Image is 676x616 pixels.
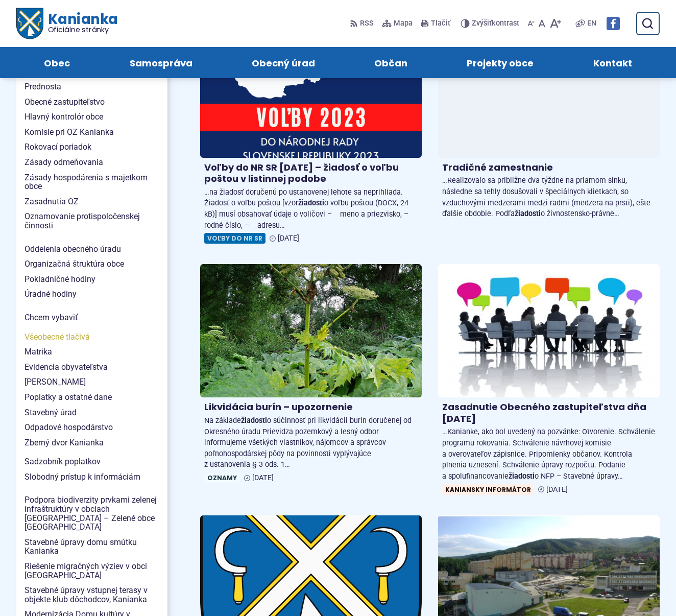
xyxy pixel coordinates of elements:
a: Stavebný úrad [16,405,167,420]
a: Likvidácia burín – upozornenie Na základežiadostio súčinnosť pri likvidácii burín doručenej od Ok... [200,264,422,487]
span: Obecné zastupiteľstvo [25,94,159,110]
span: Slobodný prístup k informáciám [25,469,159,485]
a: Podpora biodiverzity prvkami zelenej infraštruktúry v obciach [GEOGRAPHIC_DATA] – Zelené obce [GE... [16,492,167,534]
span: [PERSON_NAME] [25,374,159,390]
span: Poplatky a ostatné dane [25,390,159,405]
span: Zásady hospodárenia s majetkom obce [25,170,159,194]
span: EN [587,17,596,30]
span: [DATE] [278,234,299,243]
span: Kaniansky informátor [442,484,534,495]
strong: žiadosti [298,199,324,207]
a: Prednosta [16,79,167,94]
a: Sadzobník poplatkov [16,454,167,469]
span: Obecný úrad [252,47,315,78]
span: Obec [44,47,70,78]
a: Komisie pri OZ Kanianka [16,125,167,140]
a: Stavebné úpravy domu smútku Kanianka [16,535,167,559]
a: Zasadnutia OZ [16,194,167,209]
a: Poplatky a ostatné dane [16,390,167,405]
span: Kanianka [43,12,117,34]
a: Zásady odmeňovania [16,155,167,170]
strong: žiadosti [515,209,541,218]
span: Odpadové hospodárstvo [25,420,159,435]
button: Nastaviť pôvodnú veľkosť písma [537,13,547,34]
span: Matrika [25,344,159,360]
h4: Zasadnutie Obecného zastupiteľstva dňa [DATE] [442,401,656,424]
a: Odpadové hospodárstvo [16,420,167,435]
a: Úradné hodiny [16,287,167,302]
span: Hlavný kontrolór obce [25,109,159,125]
span: Stavebné úpravy domu smútku Kanianka [25,535,159,559]
span: Sadzobník poplatkov [25,454,159,469]
span: Kontakt [593,47,632,78]
a: [PERSON_NAME] [16,374,167,390]
span: RSS [360,17,374,30]
a: Zberný dvor Kanianka [16,435,167,451]
a: Samospráva [110,47,211,78]
span: Pokladničné hodiny [25,272,159,287]
a: Oddelenia obecného úradu [16,242,167,257]
span: Podpora biodiverzity prvkami zelenej infraštruktúry v obciach [GEOGRAPHIC_DATA] – Zelené obce [GE... [25,492,159,534]
a: Všeobecné tlačivá [16,329,167,345]
span: Evidencia obyvateľstva [25,360,159,375]
span: Zberný dvor Kanianka [25,435,159,451]
span: Samospráva [130,47,192,78]
img: Prejsť na domovskú stránku [16,8,43,39]
a: Logo Kanianka, prejsť na domovskú stránku. [16,8,118,39]
span: Zasadnutia OZ [25,194,159,209]
a: Riešenie migračných výziev v obci [GEOGRAPHIC_DATA] [16,559,167,583]
span: Oznamovanie protispoločenskej činnosti [25,209,159,233]
button: Zväčšiť veľkosť písma [547,13,563,34]
strong: žiadosti [509,472,535,481]
span: Chcem vybaviť [25,310,159,325]
a: Slobodný prístup k informáciám [16,469,167,485]
span: Zásady odmeňovania [25,155,159,170]
span: Mapa [394,17,413,30]
span: [DATE] [546,485,568,494]
span: …Realizovalo sa približne dva týždne na priamom slnku, následne sa tehly dosušovali v špeciálnych... [442,176,650,218]
h4: Tradičné zamestnanie [442,162,656,174]
a: Rokovací poriadok [16,139,167,155]
span: Voľby do NR SR [204,233,265,244]
span: Oficiálne stránky [48,26,118,33]
a: Stavebné úpravy vstupnej terasy v objekte klub dôchodcov, Kanianka [16,583,167,607]
span: Riešenie migračných výziev v obci [GEOGRAPHIC_DATA] [25,559,159,583]
a: Obecné zastupiteľstvo [16,94,167,110]
span: Projekty obce [467,47,534,78]
span: Prednosta [25,79,159,94]
span: Organizačná štruktúra obce [25,256,159,272]
a: Evidencia obyvateľstva [16,360,167,375]
a: Tradičné zamestnanie …Realizovalo sa približne dva týždne na priamom slnku, následne sa tehly dos... [438,25,660,224]
a: Matrika [16,344,167,360]
a: Projekty obce [447,47,553,78]
a: Zasadnutie Obecného zastupiteľstva dňa [DATE] …Kanianke, ako bol uvedený na pozvánke: Otvorenie. ... [438,264,660,499]
a: Organizačná štruktúra obce [16,256,167,272]
h4: Likvidácia burín – upozornenie [204,401,418,413]
a: Chcem vybaviť [16,310,167,325]
span: …Kanianke, ako bol uvedený na pozvánke: Otvorenie. Schválenie programu rokovania. Schválenie návr... [442,428,655,480]
a: Voľby do NR SR [DATE] – žiadosť o voľbu poštou v listinnej podobe …na žiadosť doručenú po ustanov... [200,25,422,248]
img: Prejsť na Facebook stránku [607,17,620,30]
a: Obecný úrad [232,47,334,78]
a: Obec [25,47,89,78]
span: Úradné hodiny [25,287,159,302]
a: EN [585,17,598,30]
span: Tlačiť [431,19,450,28]
span: Oznamy [204,472,240,483]
a: RSS [350,13,376,34]
a: Oznamovanie protispoločenskej činnosti [16,209,167,233]
span: Všeobecné tlačivá [25,329,159,345]
a: Hlavný kontrolór obce [16,109,167,125]
span: Stavebný úrad [25,405,159,420]
span: …na žiadosť doručenú po ustanovenej lehote sa neprihliada. Žiadosť o voľbu poštou [vzor o voľbu p... [204,188,415,230]
span: kontrast [472,19,519,28]
button: Tlačiť [419,13,452,34]
span: Na základe o súčinnosť pri likvidácii burín doručenej od Okresného úradu Prievidza pozemkový a le... [204,416,412,469]
span: [DATE] [252,473,274,482]
span: Komisie pri OZ Kanianka [25,125,159,140]
span: Stavebné úpravy vstupnej terasy v objekte klub dôchodcov, Kanianka [25,583,159,607]
span: Zvýšiť [472,19,492,28]
a: Kontakt [574,47,651,78]
span: Oddelenia obecného úradu [25,242,159,257]
span: Občan [374,47,407,78]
